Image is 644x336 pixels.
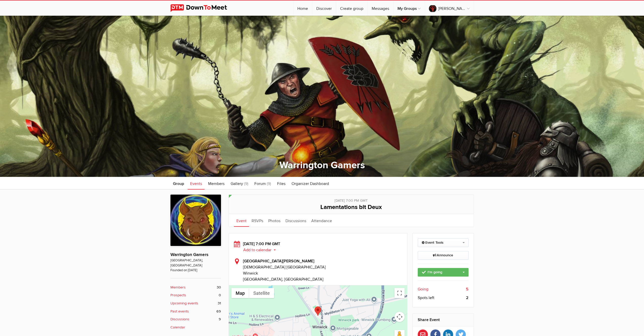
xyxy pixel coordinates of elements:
[170,309,189,314] b: Past events
[234,241,402,253] div: [DATE] 7:00 PM GMT
[170,195,221,246] img: Warrington Gamers
[170,292,221,298] a: Prospects 0
[249,214,266,227] a: RSVPs
[217,285,221,290] span: 30
[188,177,205,190] a: Events
[425,1,474,16] a: [PERSON_NAME] is to blame.
[243,259,314,264] b: [GEOGRAPHIC_DATA][PERSON_NAME]
[231,181,243,186] span: Gallery
[170,309,221,314] a: Past events 69
[216,309,221,314] span: 69
[466,295,469,301] b: 2
[170,252,208,257] a: Warrington Gamers
[206,177,227,190] a: Members
[170,258,221,268] span: [GEOGRAPHIC_DATA], [GEOGRAPHIC_DATA]
[170,325,185,330] b: Calendar
[170,317,221,322] a: Discussions 9
[267,181,271,186] span: (9)
[336,1,367,16] a: Create group
[208,181,225,186] span: Members
[243,277,323,282] span: [GEOGRAPHIC_DATA], [GEOGRAPHIC_DATA]
[309,214,335,227] a: Attendance
[170,4,235,12] img: DownToMeet
[277,181,285,186] span: Files
[418,251,469,260] a: Announce
[170,292,186,298] b: Prospects
[320,203,382,211] span: Lamentations bit Deux
[244,181,248,186] span: (9)
[243,264,402,270] span: [DEMOGRAPHIC_DATA] [GEOGRAPHIC_DATA]
[279,159,365,171] a: Warrington Gamers
[243,248,280,252] button: Add to calendar
[170,301,198,306] b: Upcoming events
[293,1,312,16] a: Home
[190,181,202,186] span: Events
[170,325,221,330] a: Calendar
[219,317,221,322] span: 9
[254,181,266,186] span: Forum
[170,177,187,190] a: Group
[252,177,274,190] a: Forum (9)
[418,286,428,292] span: Going
[418,295,434,301] span: Spots left
[234,214,249,227] a: Event
[433,253,453,257] span: Announce
[312,1,336,16] a: Discover
[283,214,309,227] a: Discussions
[266,214,283,227] a: Photos
[170,285,221,290] a: Members 30
[170,301,221,306] a: Upcoming events 31
[292,181,329,186] span: Organizer Dashboard
[275,177,288,190] a: Files
[173,181,184,186] span: Group
[418,268,469,277] a: I'm going
[234,195,469,203] div: [DATE] 7:00 PM GMT
[170,317,189,322] b: Discussions
[218,301,221,306] span: 31
[393,1,425,16] a: My Groups
[170,268,221,273] span: Founded on [DATE]
[231,288,249,298] button: Show street map
[170,285,186,290] b: Members
[228,177,251,190] a: Gallery (9)
[394,312,405,322] button: Map camera controls
[418,314,469,326] h2: Share Event
[418,238,469,247] a: Event Tools
[289,177,331,190] a: Organizer Dashboard
[249,288,274,298] button: Show satellite imagery
[368,1,393,16] a: Messages
[394,288,405,298] button: Toggle fullscreen view
[219,292,221,298] span: 0
[466,286,469,292] b: 5
[243,270,402,276] span: Winwick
